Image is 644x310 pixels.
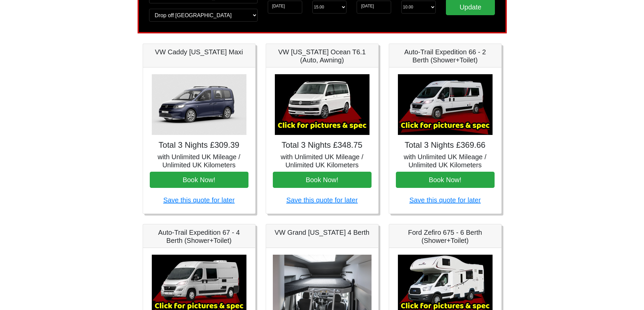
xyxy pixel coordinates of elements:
[286,196,358,204] a: Save this quote for later
[398,74,493,135] img: Auto-Trail Expedition 66 - 2 Berth (Shower+Toilet)
[396,48,495,64] h5: Auto-Trail Expedition 66 - 2 Berth (Shower+Toilet)
[396,153,495,169] h5: with Unlimited UK Mileage / Unlimited UK Kilometers
[396,228,495,245] h5: Ford Zefiro 675 - 6 Berth (Shower+Toilet)
[357,1,391,13] input: Return Date
[273,153,372,169] h5: with Unlimited UK Mileage / Unlimited UK Kilometers
[396,140,495,150] h4: Total 3 Nights £369.66
[396,172,495,188] button: Book Now!
[163,196,235,204] a: Save this quote for later
[273,48,372,64] h5: VW [US_STATE] Ocean T6.1 (Auto, Awning)
[275,74,369,135] img: VW California Ocean T6.1 (Auto, Awning)
[150,153,248,169] h5: with Unlimited UK Mileage / Unlimited UK Kilometers
[273,228,372,236] h5: VW Grand [US_STATE] 4 Berth
[409,196,481,204] a: Save this quote for later
[152,74,246,135] img: VW Caddy California Maxi
[150,48,248,56] h5: VW Caddy [US_STATE] Maxi
[268,1,302,13] input: Start Date
[150,228,248,245] h5: Auto-Trail Expedition 67 - 4 Berth (Shower+Toilet)
[273,172,372,188] button: Book Now!
[150,140,248,150] h4: Total 3 Nights £309.39
[273,140,372,150] h4: Total 3 Nights £348.75
[150,172,248,188] button: Book Now!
